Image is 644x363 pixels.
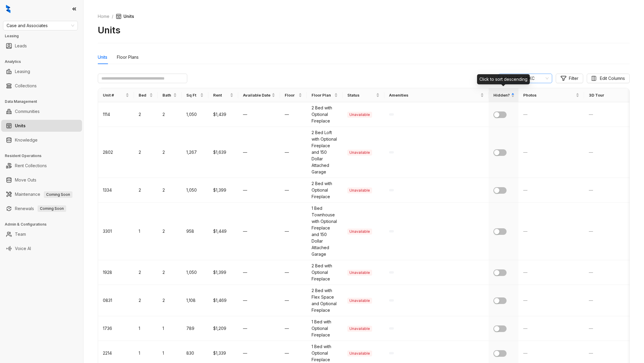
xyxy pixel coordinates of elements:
span: Coming Soon [38,205,66,212]
button: Filter [556,74,583,83]
button: Edit Columns [587,74,630,83]
span: Rent [213,92,229,98]
td: 2 [158,203,182,260]
li: Collections [1,80,82,92]
span: Change Community [502,74,549,83]
th: Unit # [98,88,134,102]
a: Home [97,13,111,20]
span: Bed [139,92,148,98]
h3: Data Management [5,99,83,104]
li: Move Outs [1,174,82,186]
li: Team [1,228,82,240]
span: Units [116,13,134,20]
span: Coming Soon [44,191,72,198]
td: — [280,203,307,260]
span: Filter [569,75,578,82]
th: Bed [134,88,158,102]
span: — [523,350,527,356]
td: 2 [158,127,182,178]
th: Available Date [238,88,280,102]
td: 1,050 [182,178,208,203]
th: Floor [280,88,307,102]
h3: Analytics [5,59,83,64]
li: Rent Collections [1,160,82,172]
td: — [280,102,307,127]
td: 1 [134,316,158,341]
td: $1,399 [208,260,238,285]
td: 1736 [98,316,134,341]
td: — [238,316,280,341]
td: 1,050 [182,260,208,285]
a: Communities [15,106,40,117]
span: 1 Bed with Optional Fireplace [312,344,331,362]
span: 2 Bed with Optional Fireplace [312,181,332,199]
td: — [280,316,307,341]
span: Unavailable [347,270,372,276]
span: — [523,326,527,331]
span: — [589,187,593,193]
a: RenewalsComing Soon [15,203,66,215]
td: 1114 [98,102,134,127]
td: — [280,127,307,178]
span: — [589,350,593,356]
th: Floor Plan [307,88,343,102]
span: Unit # [103,92,124,98]
span: Amenities [389,92,479,98]
li: Renewals [1,203,82,215]
span: Unavailable [347,187,372,193]
td: $1,399 [208,178,238,203]
div: Floor Plans [117,54,139,61]
td: — [280,285,307,316]
td: $1,439 [208,102,238,127]
span: Unavailable [347,150,372,156]
td: 2 [134,285,158,316]
td: 1 [158,316,182,341]
span: — [589,112,593,117]
span: — [523,298,527,303]
td: 2 [158,178,182,203]
span: Unavailable [347,298,372,304]
div: Change Community [499,74,552,83]
td: 789 [182,316,208,341]
div: Click to sort descending [477,74,530,84]
td: 958 [182,203,208,260]
th: Sq Ft [182,88,208,102]
li: Maintenance [1,188,82,200]
li: / [112,13,113,20]
span: Floor Plan [312,92,333,98]
span: 1 Bed with Optional Fireplace [312,319,331,337]
td: — [238,285,280,316]
td: — [238,178,280,203]
span: Unavailable [347,112,372,118]
a: Voice AI [15,243,31,255]
h2: Units [98,24,120,36]
td: 2 [134,127,158,178]
li: Knowledge [1,134,82,146]
img: logo [6,5,10,13]
a: Leasing [15,66,30,77]
span: — [589,150,593,155]
td: — [280,260,307,285]
td: 1,108 [182,285,208,316]
span: Available Date [243,92,270,98]
span: Case and Associates [7,21,74,30]
span: 2 Bed Loft with Optional Fireplace and 150 Dollar Attached Garage [312,130,337,174]
td: 2802 [98,127,134,178]
td: 2 [158,102,182,127]
li: Voice AI [1,243,82,255]
th: Status [343,88,384,102]
li: Units [1,120,82,132]
span: 2 Bed with Optional Fireplace [312,263,332,281]
a: Move Outs [15,174,36,186]
td: 1,267 [182,127,208,178]
li: Communities [1,106,82,117]
span: — [523,112,527,117]
td: — [238,127,280,178]
th: Amenities [384,88,489,102]
td: 0831 [98,285,134,316]
a: Rent Collections [15,160,47,172]
span: Floor [285,92,297,98]
span: Status [347,92,375,98]
span: — [589,326,593,331]
span: 1 Bed Townhouse with Optional Fireplace and 150 Dollar Attached Garage [312,206,337,257]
